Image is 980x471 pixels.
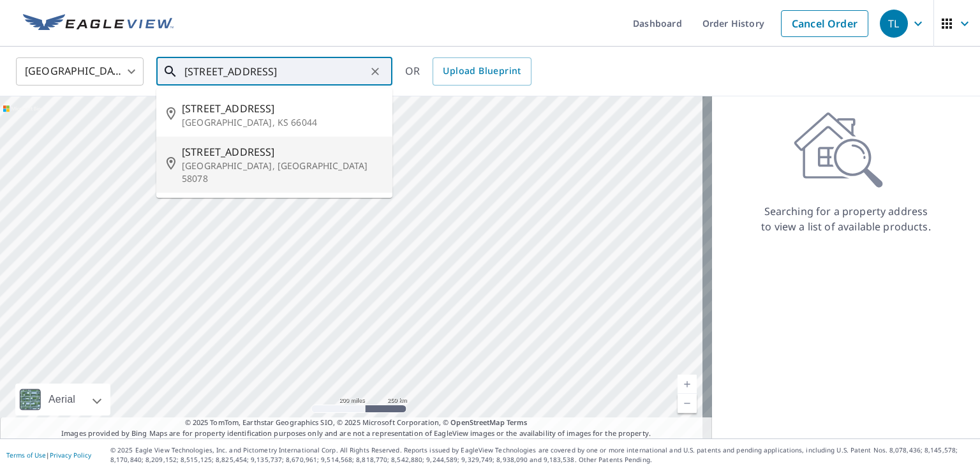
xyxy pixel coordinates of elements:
div: [GEOGRAPHIC_DATA] [16,54,144,89]
a: Cancel Order [781,10,868,37]
a: OpenStreetMap [450,417,504,427]
a: Current Level 5, Zoom In [678,375,697,394]
div: TL [880,10,908,38]
a: Upload Blueprint [433,57,531,86]
span: [STREET_ADDRESS] [182,101,382,116]
span: Upload Blueprint [443,63,521,79]
span: © 2025 TomTom, Earthstar Geographics SIO, © 2025 Microsoft Corporation, © [185,417,528,428]
div: OR [405,57,531,86]
p: [GEOGRAPHIC_DATA], KS 66044 [182,116,382,129]
div: Aerial [45,384,79,415]
p: | [6,451,91,459]
button: Clear [366,63,384,80]
a: Terms of Use [6,451,46,460]
a: Privacy Policy [50,451,91,460]
input: Search by address or latitude-longitude [184,54,366,89]
img: EV Logo [23,14,174,33]
span: [STREET_ADDRESS] [182,144,382,160]
a: Terms [507,417,528,427]
div: Aerial [15,384,110,415]
a: Current Level 5, Zoom Out [678,394,697,413]
p: © 2025 Eagle View Technologies, Inc. and Pictometry International Corp. All Rights Reserved. Repo... [110,445,974,465]
p: [GEOGRAPHIC_DATA], [GEOGRAPHIC_DATA] 58078 [182,160,382,185]
p: Searching for a property address to view a list of available products. [761,204,932,234]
